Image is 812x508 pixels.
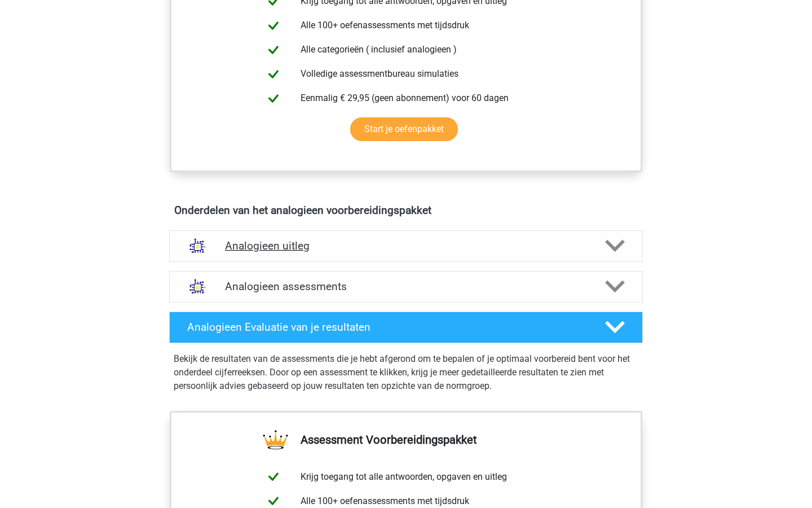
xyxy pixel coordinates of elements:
[225,239,587,252] h4: Analogieen uitleg
[174,352,638,393] p: Bekijk de resultaten van de assessments die je hebt afgerond om te bepalen of je optimaal voorber...
[183,231,212,260] img: analogieen uitleg
[183,272,212,301] img: analogieen assessments
[187,321,587,334] h4: Analogieen Evaluatie van je resultaten
[350,117,458,141] a: Start je oefenpakket
[165,312,647,343] a: Analogieen Evaluatie van je resultaten
[174,204,638,217] h4: Onderdelen van het analogieen voorbereidingspakket
[165,230,647,262] a: uitleg Analogieen uitleg
[165,271,647,303] a: assessments Analogieen assessments
[225,280,587,293] h4: Analogieen assessments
